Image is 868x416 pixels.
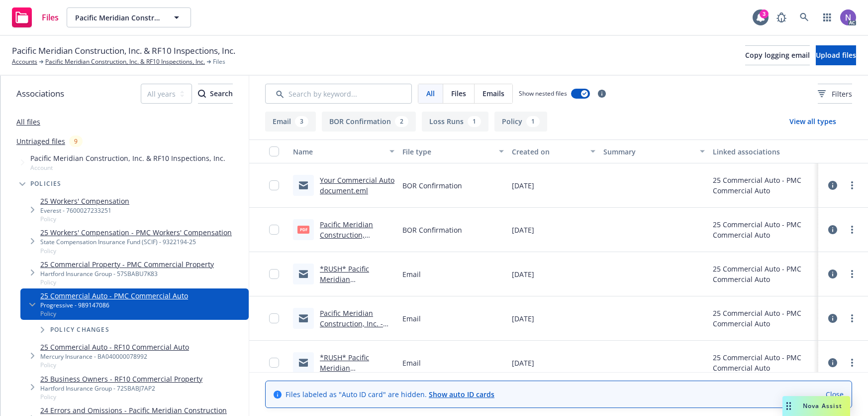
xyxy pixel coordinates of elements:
[40,196,129,206] a: 25 Workers' Compensation
[320,220,392,271] a: Pacific Meridian Construction, Inc._Commercial Auto #989147086_BOR Confirmation.pdf
[512,225,534,235] span: [DATE]
[745,50,810,60] span: Copy logging email
[40,405,227,416] a: 24 Errors and Omissions - Pacific Meridian Construction
[816,50,856,60] span: Upload files
[322,112,416,132] button: BOR Confirmation
[286,389,494,400] span: Files labeled as "Auto ID card" are hidden.
[293,146,384,157] div: Name
[468,116,481,127] div: 1
[846,268,858,280] a: more
[773,112,852,132] button: View all types
[40,374,202,384] a: 25 Business Owners - RF10 Commercial Property
[760,9,769,18] div: 3
[42,13,59,21] span: Files
[45,57,205,66] a: Pacific Meridian Construction, Inc. & RF10 Inspections, Inc.
[213,57,225,66] span: Files
[709,139,818,163] button: Linked associations
[320,175,394,195] a: Your Commercial Auto document.eml
[402,358,421,368] span: Email
[40,342,189,352] a: 25 Commercial Auto - RF10 Commercial Auto
[426,88,435,99] span: All
[269,313,279,323] input: Toggle Row Selected
[826,389,844,400] a: Close
[713,175,814,196] div: 25 Commercial Auto - PMC Commercial Auto
[846,312,858,324] a: more
[69,136,83,147] div: 9
[772,7,791,27] a: Report a Bug
[40,247,232,255] span: Policy
[816,45,856,65] button: Upload files
[265,84,412,104] input: Search by keyword...
[297,226,309,233] span: pdf
[40,238,232,246] div: State Compensation Insurance Fund (SCIF) - 9322194-25
[482,88,504,99] span: Emails
[713,308,814,329] div: 25 Commercial Auto - PMC Commercial Auto
[429,390,494,399] a: Show auto ID cards
[75,12,161,23] span: Pacific Meridian Construction, Inc. & RF10 Inspections, Inc.
[40,278,214,286] span: Policy
[269,146,279,156] input: Select all
[603,146,694,157] div: Summary
[320,264,391,357] a: *RUSH* Pacific Meridian Construction Inc - Commercial Auto #989147086: BOR Effective Immediately ...
[40,393,202,401] span: Policy
[512,269,534,279] span: [DATE]
[494,112,547,132] button: Policy
[16,117,40,127] a: All files
[320,308,383,360] a: Pacific Meridian Construction, Inc. - Commercial Auto #989147086: Progressive BOR
[599,139,709,163] button: Summary
[265,112,316,132] button: Email
[40,301,188,309] div: Progressive - 989147086
[40,206,129,215] div: Everest - 7600027233251
[832,89,852,99] span: Filters
[794,7,814,27] a: Search
[12,44,235,57] span: Pacific Meridian Construction, Inc. & RF10 Inspections, Inc.
[295,116,308,127] div: 3
[782,396,850,416] button: Nova Assist
[846,179,858,191] a: more
[50,327,109,333] span: Policy changes
[198,90,206,98] svg: Search
[269,225,279,235] input: Toggle Row Selected
[40,309,188,318] span: Policy
[269,269,279,279] input: Toggle Row Selected
[320,353,391,415] a: *RUSH* Pacific Meridian Construction Inc - Commercial Auto #989147086: BOR Effective Immediately
[818,84,852,104] button: Filters
[512,313,534,324] span: [DATE]
[30,181,62,187] span: Policies
[840,9,856,25] img: photo
[40,270,214,278] div: Hartford Insurance Group - 57SBABU7K83
[713,352,814,373] div: 25 Commercial Auto - PMC Commercial Auto
[512,358,534,368] span: [DATE]
[402,225,462,235] span: BOR Confirmation
[12,57,37,66] a: Accounts
[451,88,466,99] span: Files
[40,227,232,238] a: 25 Workers' Compensation - PMC Workers' Compensation
[422,112,488,132] button: Loss Runs
[402,146,493,157] div: File type
[40,259,214,270] a: 25 Commercial Property - PMC Commercial Property
[512,180,534,191] span: [DATE]
[402,313,421,324] span: Email
[512,146,584,157] div: Created on
[398,139,508,163] button: File type
[269,180,279,190] input: Toggle Row Selected
[818,89,852,99] span: Filters
[40,352,189,361] div: Mercury Insurance - BA040000078992
[40,290,188,301] a: 25 Commercial Auto - PMC Commercial Auto
[519,89,567,98] span: Show nested files
[846,357,858,369] a: more
[745,45,810,65] button: Copy logging email
[526,116,540,127] div: 1
[782,396,795,416] div: Drag to move
[803,402,842,410] span: Nova Assist
[713,264,814,284] div: 25 Commercial Auto - PMC Commercial Auto
[40,384,202,393] div: Hartford Insurance Group - 72SBABJ7AP2
[30,163,225,172] span: Account
[508,139,599,163] button: Created on
[40,361,189,369] span: Policy
[67,7,191,27] button: Pacific Meridian Construction, Inc. & RF10 Inspections, Inc.
[817,7,837,27] a: Switch app
[16,136,65,146] a: Untriaged files
[395,116,408,127] div: 2
[713,219,814,240] div: 25 Commercial Auto - PMC Commercial Auto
